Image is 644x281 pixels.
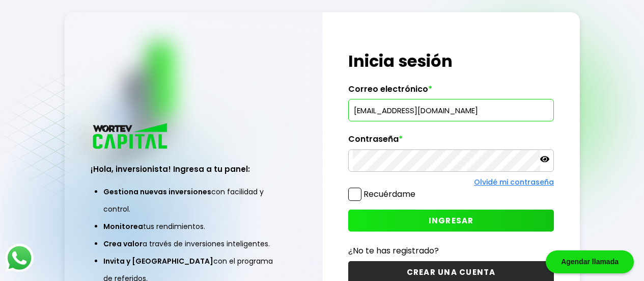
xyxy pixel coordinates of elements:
a: Olvidé mi contraseña [474,177,554,187]
label: Correo electrónico [348,84,554,99]
span: INGRESAR [429,215,474,226]
h1: Inicia sesión [348,49,554,73]
label: Contraseña [348,134,554,149]
img: logos_whatsapp-icon.242b2217.svg [5,244,34,272]
p: ¿No te has registrado? [348,244,554,257]
input: hola@wortev.capital [353,99,549,121]
label: Recuérdame [363,188,415,200]
span: Invita y [GEOGRAPHIC_DATA] [103,256,213,266]
li: con facilidad y control. [103,183,284,218]
li: tus rendimientos. [103,218,284,235]
div: Agendar llamada [546,250,634,273]
h3: ¡Hola, inversionista! Ingresa a tu panel: [91,163,296,175]
li: a través de inversiones inteligentes. [103,235,284,252]
span: Crea valor [103,239,143,249]
span: Gestiona nuevas inversiones [103,187,211,197]
span: Monitorea [103,221,143,232]
button: INGRESAR [348,210,554,232]
img: logo_wortev_capital [91,122,171,152]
